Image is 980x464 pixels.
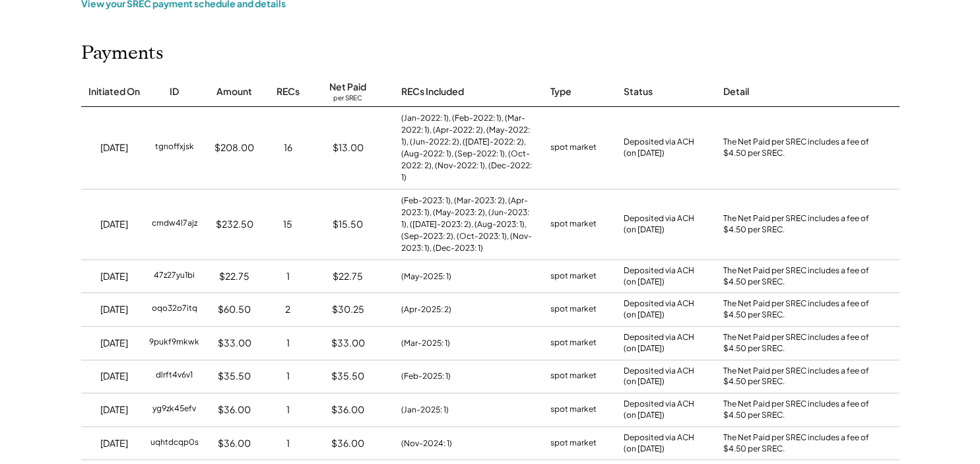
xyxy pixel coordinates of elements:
[285,303,290,316] div: 2
[154,270,195,283] div: 47z27yu1bi
[401,112,537,183] div: (Jan-2022: 1), (Feb-2022: 1), (Mar-2022: 1), (Apr-2022: 2), (May-2022: 1), (Jun-2022: 2), ([DATE]...
[401,370,451,382] div: (Feb-2025: 1)
[624,399,694,421] div: Deposited via ACH (on [DATE])
[723,298,875,321] div: The Net Paid per SREC includes a fee of $4.50 per SREC.
[100,437,128,450] div: [DATE]
[401,304,451,315] div: (Apr-2025: 2)
[277,85,300,98] div: RECs
[100,303,128,316] div: [DATE]
[723,213,875,236] div: The Net Paid per SREC includes a fee of $4.50 per SREC.
[401,337,450,349] div: (Mar-2025: 1)
[723,366,875,388] div: The Net Paid per SREC includes a fee of $4.50 per SREC.
[624,298,694,321] div: Deposited via ACH (on [DATE])
[624,85,653,98] div: Status
[284,141,292,154] div: 16
[624,265,694,288] div: Deposited via ACH (on [DATE])
[100,270,128,283] div: [DATE]
[333,94,362,104] div: per SREC
[333,270,363,283] div: $22.75
[214,141,254,154] div: $208.00
[218,303,251,316] div: $60.50
[155,141,194,154] div: tgnoffxjsk
[88,85,140,98] div: Initiated On
[81,42,164,65] h2: Payments
[216,218,253,231] div: $232.50
[100,218,128,231] div: [DATE]
[216,85,252,98] div: Amount
[550,437,597,450] div: spot market
[152,303,197,316] div: oqo32o7itq
[152,403,196,416] div: yg9zk45efv
[286,337,290,350] div: 1
[550,85,572,98] div: Type
[152,218,197,231] div: cmdw4l7ajz
[286,270,290,283] div: 1
[550,303,597,316] div: spot market
[218,337,251,350] div: $33.00
[550,270,597,283] div: spot market
[100,403,128,416] div: [DATE]
[550,218,597,231] div: spot market
[624,432,694,455] div: Deposited via ACH (on [DATE])
[550,403,597,416] div: spot market
[156,370,193,383] div: dlrft4v6v1
[723,432,875,455] div: The Net Paid per SREC includes a fee of $4.50 per SREC.
[331,437,364,450] div: $36.00
[333,141,364,154] div: $13.00
[333,218,363,231] div: $15.50
[332,303,364,316] div: $30.25
[100,141,128,154] div: [DATE]
[723,332,875,354] div: The Net Paid per SREC includes a fee of $4.50 per SREC.
[624,137,694,159] div: Deposited via ACH (on [DATE])
[550,337,597,350] div: spot market
[219,270,249,283] div: $22.75
[170,85,179,98] div: ID
[329,81,366,94] div: Net Paid
[286,403,290,416] div: 1
[401,195,537,254] div: (Feb-2023: 1), (Mar-2023: 2), (Apr-2023: 1), (May-2023: 2), (Jun-2023: 1), ([DATE]-2023: 2), (Aug...
[624,213,694,236] div: Deposited via ACH (on [DATE])
[100,337,128,350] div: [DATE]
[401,438,452,449] div: (Nov-2024: 1)
[723,265,875,288] div: The Net Paid per SREC includes a fee of $4.50 per SREC.
[624,332,694,354] div: Deposited via ACH (on [DATE])
[624,366,694,388] div: Deposited via ACH (on [DATE])
[550,141,597,154] div: spot market
[401,85,464,98] div: RECs Included
[331,403,364,416] div: $36.00
[218,403,251,416] div: $36.00
[218,437,251,450] div: $36.00
[723,399,875,421] div: The Net Paid per SREC includes a fee of $4.50 per SREC.
[218,370,251,383] div: $35.50
[401,271,451,282] div: (May-2025: 1)
[150,437,199,450] div: uqhtdcqp0s
[550,370,597,383] div: spot market
[331,370,364,383] div: $35.50
[401,404,449,416] div: (Jan-2025: 1)
[723,137,875,159] div: The Net Paid per SREC includes a fee of $4.50 per SREC.
[100,370,128,383] div: [DATE]
[331,337,365,350] div: $33.00
[283,218,292,231] div: 15
[723,85,749,98] div: Detail
[286,437,290,450] div: 1
[286,370,290,383] div: 1
[149,337,199,350] div: 9pukf9mkwk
